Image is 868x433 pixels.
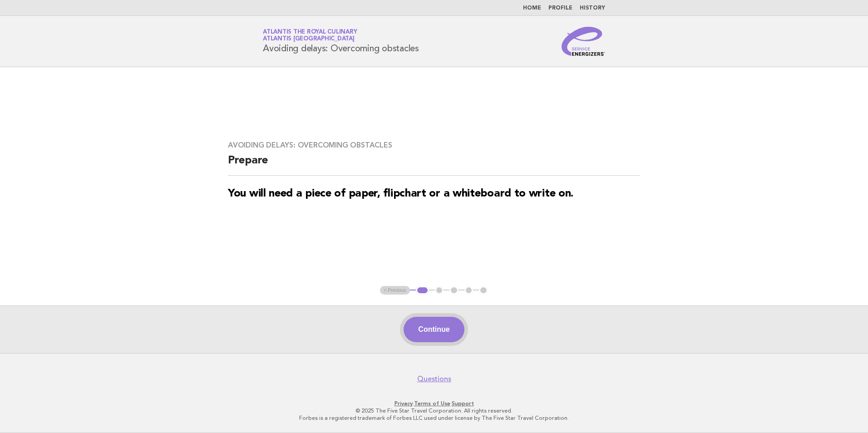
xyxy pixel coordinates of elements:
p: Forbes is a registered trademark of Forbes LLC used under license by The Five Star Travel Corpora... [156,414,712,422]
strong: You will need a piece of paper, flipchart or a whiteboard to write on. [228,188,573,199]
a: Support [452,400,474,407]
h3: Avoiding delays: Overcoming obstacles [228,141,640,150]
p: · · [156,400,712,407]
a: Questions [417,374,451,384]
button: Continue [404,317,464,342]
a: Privacy [395,400,413,407]
p: © 2025 The Five Star Travel Corporation. All rights reserved. [156,407,712,414]
h2: Prepare [228,153,640,176]
a: Atlantis the Royal CulinaryAtlantis [GEOGRAPHIC_DATA] [263,29,357,42]
span: Atlantis [GEOGRAPHIC_DATA] [263,36,355,42]
a: History [580,5,605,11]
a: Profile [548,5,572,11]
button: 1 [416,286,429,295]
h1: Avoiding delays: Overcoming obstacles [263,30,419,53]
img: Service Energizers [562,27,605,56]
a: Terms of Use [414,400,450,407]
a: Home [523,5,541,11]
